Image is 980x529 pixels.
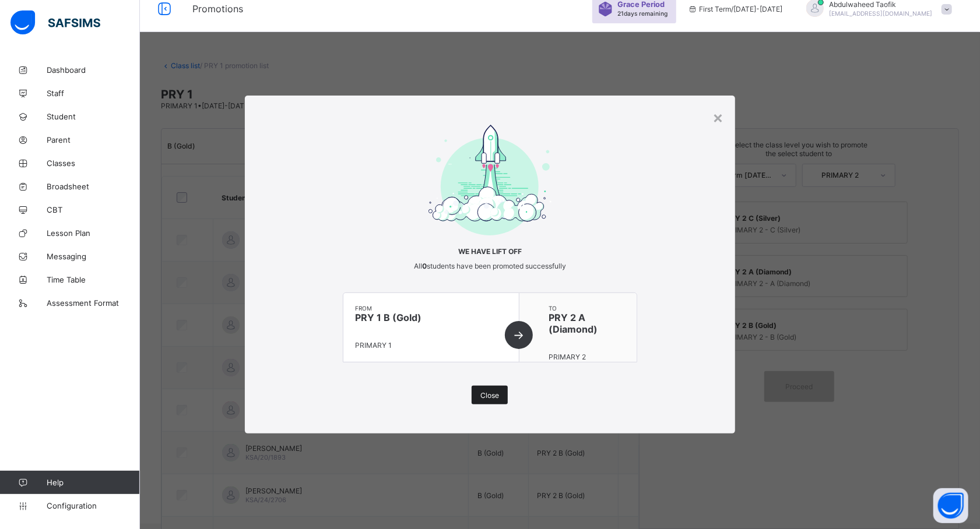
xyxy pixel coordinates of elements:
span: Promotions [192,3,581,15]
span: session/term information [688,5,783,13]
span: Dashboard [47,65,140,75]
span: PRIMARY 2 [549,352,586,361]
span: PRIMARY 1 [355,341,392,350]
span: PRY 1 B (Gold) [355,312,507,323]
span: 21 days remaining [617,10,668,17]
div: × [712,107,723,127]
span: Staff [47,89,140,98]
span: Messaging [47,252,140,261]
img: take-off-complete.1ce1a4aa937d04e8611fc73cc7ee0ef8.svg [428,125,552,236]
span: Lesson Plan [47,228,140,238]
span: Broadsheet [47,182,140,191]
span: Parent [47,135,140,144]
span: We have lift off [343,247,637,256]
span: Assessment Format [47,298,140,308]
span: Classes [47,158,140,168]
span: Configuration [47,501,139,510]
img: sticker-purple.71386a28dfed39d6af7621340158ba97.svg [598,2,613,16]
span: All students have been promoted successfully [414,262,566,270]
span: Student [47,112,140,121]
span: PRY 2 A (Diamond) [549,312,625,335]
b: 0 [422,262,427,270]
span: to [549,305,625,312]
button: Open asap [933,488,968,523]
img: safsims [10,10,100,35]
span: [EMAIL_ADDRESS][DOMAIN_NAME] [830,10,933,17]
span: Time Table [47,275,140,284]
span: Close [480,391,499,400]
span: Help [47,478,139,487]
span: from [355,305,507,312]
span: CBT [47,205,140,214]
